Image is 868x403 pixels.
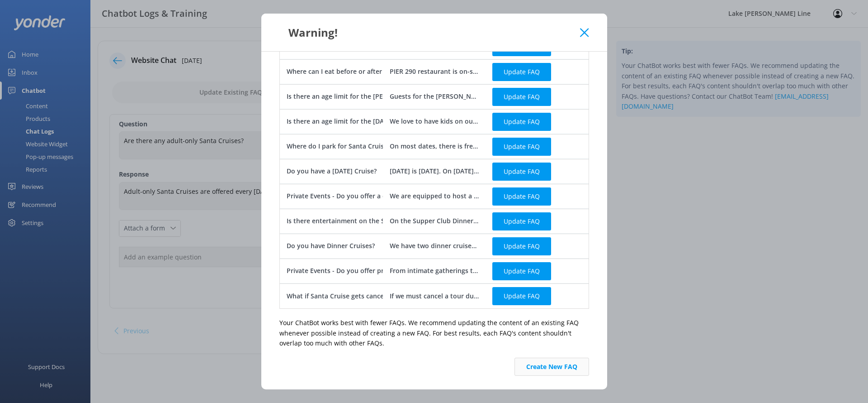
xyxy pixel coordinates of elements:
[287,241,375,251] div: Do you have Dinner Cruises?
[279,209,589,234] div: row
[279,259,589,283] div: row
[492,212,551,230] button: Update FAQ
[492,237,551,255] button: Update FAQ
[287,291,460,301] div: What if Santa Cruise gets cancelled because of weather?
[279,184,589,209] div: row
[389,291,479,301] div: If we must cancel a tour due to weather, we will notify you as soon as possible and provide a ful...
[492,88,551,106] button: Update FAQ
[492,262,551,280] button: Update FAQ
[492,113,551,131] button: Update FAQ
[279,159,589,184] div: row
[389,241,479,251] div: We have two dinner cruises: the Supper Club Dinner Cruise and the Jazz Dinner Cruise. To learn mo...
[279,109,589,134] div: row
[389,167,479,177] div: [DATE] is [DATE]. On [DATE], in addition to our regular [DATE] tours, we also have the [DATE] Bru...
[279,318,589,348] p: Your ChatBot works best with fewer FAQs. We recommend updating the content of an existing FAQ whe...
[492,138,551,156] button: Update FAQ
[580,28,589,37] button: Close
[492,63,551,81] button: Update FAQ
[492,287,551,305] button: Update FAQ
[492,187,551,206] button: Update FAQ
[514,358,589,376] button: Create New FAQ
[279,84,589,109] div: row
[389,92,479,102] div: Guests for the [PERSON_NAME] At The Point Tour must be 13 years or older to attend. This tour inv...
[492,163,551,181] button: Update FAQ
[279,134,589,159] div: row
[287,266,516,276] div: Private Events - Do you offer private cruises for friends and family events?
[279,59,589,84] div: row
[287,117,462,127] div: Is there an age limit for the [DATE] Brunch Buffet Cruise?
[389,266,479,276] div: From intimate gatherings to grand celebrations, consider our venue for your next event friends an...
[389,117,479,127] div: We love to have kids on our tours, but we typically recommend the shorter tours such as the short...
[287,67,425,77] div: Where can I eat before or after Santa Cruise?
[389,216,479,226] div: On the Supper Club Dinner Cruise, our Captain gives a highlights tour of the shoreline, and we al...
[287,142,390,152] div: Where do I park for Santa Cruise?
[279,283,589,308] div: row
[389,142,479,152] div: On most dates, there is free parking on site in the upper-level parking area at [GEOGRAPHIC_DATA]...
[287,92,488,102] div: Is there an age limit for the [PERSON_NAME] At The Point Cruise?
[287,216,466,226] div: Is there entertainment on the Supper Club Dinner Cruise?
[287,167,377,177] div: Do you have a [DATE] Cruise?
[279,234,589,259] div: row
[287,192,463,201] div: Private Events - Do you offer a corporate private cruises?
[389,192,479,201] div: We are equipped to host a diverse range of corporate events! Learn more about all our corporate e...
[389,67,479,77] div: PIER 290 restaurant is on-site at [GEOGRAPHIC_DATA], serving hearty American fare the whole famil...
[279,25,580,40] div: Warning!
